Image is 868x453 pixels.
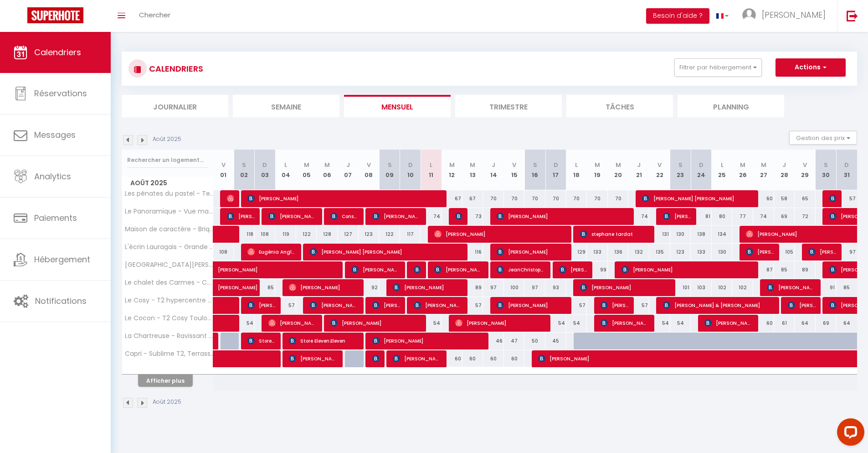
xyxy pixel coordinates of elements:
span: Le chalet des Carmes - Charmant T4 Hypercentre [123,279,215,286]
span: [PERSON_NAME] [497,243,566,260]
div: 102 [732,279,753,296]
span: [GEOGRAPHIC_DATA][PERSON_NAME] - Résidence avec piscine [123,261,215,268]
div: 46 [483,333,504,349]
div: 97 [483,279,504,296]
abbr: L [575,161,578,169]
span: Consolación Jurado [330,208,358,225]
div: 123 [359,226,380,243]
span: [PERSON_NAME] [372,208,421,225]
abbr: V [803,161,807,169]
span: [PERSON_NAME] [351,261,400,278]
div: 69 [774,208,795,225]
span: Réservations [34,88,87,99]
div: 54 [649,315,670,332]
button: Filtrer par hébergement [674,58,762,77]
div: 70 [524,190,545,207]
span: L'écrin Lauragais - Grande maison, 3 chambres 3sdb [123,244,215,250]
span: Store Eleven.Eleven [247,332,275,349]
abbr: S [678,161,683,169]
span: Maison de caractère - Brique rouge [123,226,215,233]
div: 85 [774,261,795,278]
span: [PERSON_NAME]-Ballijns [601,297,628,314]
div: 70 [587,190,608,207]
th: 24 [691,150,712,190]
span: [PERSON_NAME] & [PERSON_NAME] [663,297,775,314]
li: Trimestre [455,95,562,117]
span: [PERSON_NAME] [372,297,400,314]
div: 119 [275,226,296,243]
p: Août 2025 [153,135,181,144]
div: 85 [836,279,857,296]
div: 60 [753,315,774,332]
abbr: L [721,161,724,169]
span: Analytics [34,171,71,182]
span: [PERSON_NAME] [580,279,671,296]
th: 07 [338,150,359,190]
span: Les pénates du pastel - Terrasse & Jardin [123,190,215,197]
th: 02 [234,150,255,190]
th: 30 [816,150,837,190]
span: [PERSON_NAME] [601,314,649,332]
th: 08 [359,150,380,190]
div: 58 [774,190,795,207]
th: 26 [732,150,753,190]
div: 80 [712,208,733,225]
div: 65 [795,190,816,207]
th: 16 [524,150,545,190]
img: Super Booking [27,7,83,23]
div: 105 [774,244,795,260]
abbr: M [324,161,330,169]
th: 27 [753,150,774,190]
span: [PERSON_NAME] [330,314,421,332]
div: 67 [442,190,462,207]
input: Rechercher un logement... [127,152,208,168]
span: [PERSON_NAME] [PERSON_NAME] [642,190,754,207]
div: 108 [213,244,234,260]
span: Hébergement [34,254,90,265]
div: 129 [566,244,587,260]
a: [PERSON_NAME] [213,261,234,279]
th: 03 [255,150,276,190]
span: [PERSON_NAME] [455,314,546,332]
span: [PERSON_NAME] [704,314,753,332]
th: 20 [608,150,629,190]
span: Capri - Sublime T2, Terrasse couverte & Parking [123,350,215,357]
div: 102 [712,279,733,296]
div: 130 [670,226,691,243]
li: Journalier [122,95,228,117]
span: Messages [34,129,76,141]
button: Afficher plus [138,375,193,387]
div: 57 [462,297,483,314]
span: [PERSON_NAME] [393,350,442,367]
div: 89 [462,279,483,296]
div: 57 [275,297,296,314]
div: 81 [691,208,712,225]
th: 29 [795,150,816,190]
div: 97 [836,244,857,260]
abbr: S [242,161,246,169]
div: 70 [566,190,587,207]
abbr: D [554,161,558,169]
span: Chercher [139,10,170,20]
span: [PERSON_NAME] [310,297,359,314]
div: 70 [483,190,504,207]
div: 77 [732,208,753,225]
span: Août 2025 [122,177,213,190]
abbr: M [616,161,621,169]
abbr: M [449,161,455,169]
div: 128 [317,226,338,243]
div: 73 [462,208,483,225]
div: 57 [836,190,857,207]
abbr: J [782,161,786,169]
abbr: S [824,161,828,169]
div: 70 [608,190,629,207]
span: [PERSON_NAME] [PERSON_NAME] [247,297,275,314]
div: 70 [504,190,525,207]
div: 91 [816,279,837,296]
div: 60 [442,350,462,367]
div: 60 [462,350,483,367]
abbr: D [844,161,849,169]
div: 93 [545,279,566,296]
div: 136 [608,244,629,260]
div: 70 [545,190,566,207]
